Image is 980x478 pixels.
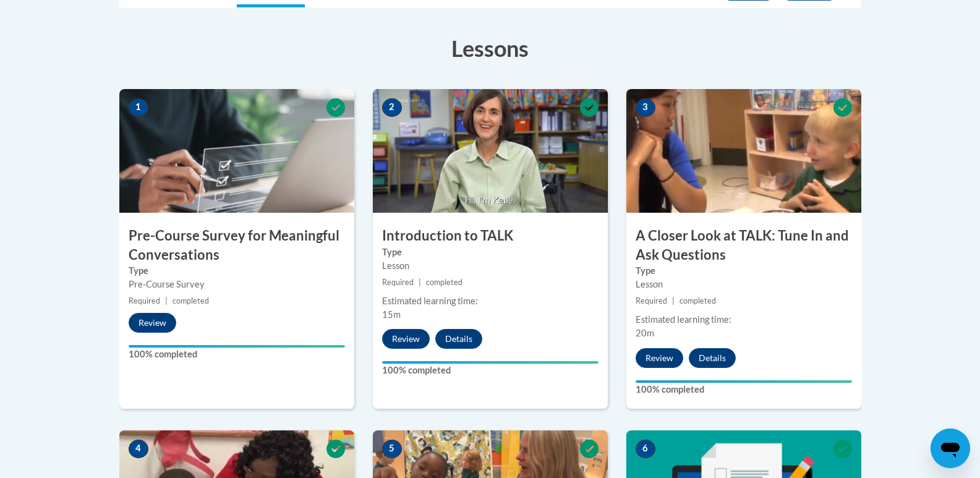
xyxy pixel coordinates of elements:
label: 100% completed [636,383,852,396]
span: Required [636,296,667,305]
div: Lesson [382,259,599,273]
label: Type [129,264,345,278]
img: Course Image [626,89,861,213]
button: Details [435,329,482,349]
span: 3 [636,98,655,117]
button: Review [129,313,176,333]
span: completed [680,296,716,305]
span: Required [129,296,160,305]
span: | [165,296,168,305]
div: Estimated learning time: [382,294,599,308]
span: completed [426,278,462,287]
div: Lesson [636,278,852,291]
label: 100% completed [129,348,345,361]
span: | [672,296,675,305]
div: Your progress [382,361,599,364]
div: Estimated learning time: [636,313,852,326]
h3: Lessons [119,33,861,64]
iframe: Button to launch messaging window [931,429,970,468]
img: Course Image [119,89,354,213]
h3: A Closer Look at TALK: Tune In and Ask Questions [626,226,861,265]
span: 1 [129,98,148,117]
h3: Pre-Course Survey for Meaningful Conversations [119,226,354,265]
span: 15m [382,309,401,320]
label: Type [382,245,599,259]
img: Course Image [373,89,608,213]
h3: Introduction to TALK [373,226,608,245]
span: completed [173,296,209,305]
button: Review [382,329,430,349]
span: Required [382,278,414,287]
span: 4 [129,440,148,458]
button: Details [689,348,736,368]
div: Your progress [129,345,345,348]
span: | [419,278,421,287]
span: 5 [382,440,402,458]
span: 20m [636,328,654,338]
button: Review [636,348,683,368]
label: 100% completed [382,364,599,377]
div: Pre-Course Survey [129,278,345,291]
span: 6 [636,440,655,458]
div: Your progress [636,380,852,383]
label: Type [636,264,852,278]
span: 2 [382,98,402,117]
